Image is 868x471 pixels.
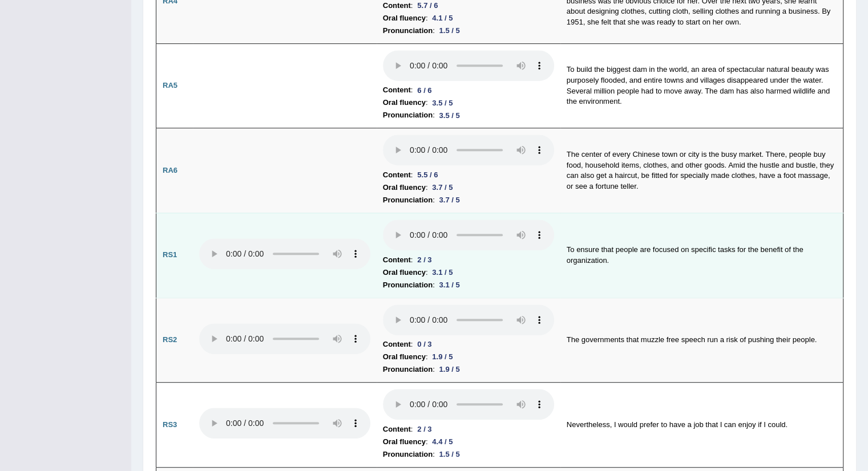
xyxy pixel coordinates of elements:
b: RA6 [163,166,177,174]
b: Oral fluency [383,436,426,448]
b: Oral fluency [383,96,426,109]
td: To build the biggest dam in the world, an area of spectacular natural beauty was purposely floode... [560,43,843,128]
div: 3.1 / 5 [435,279,465,291]
li: : [383,363,554,376]
b: Content [383,169,411,181]
li: : [383,266,554,279]
li: : [383,181,554,194]
b: Pronunciation [383,194,433,206]
li: : [383,96,554,109]
b: RS1 [163,250,177,259]
div: 5.5 / 6 [413,169,442,181]
b: Content [383,254,411,266]
li: : [383,254,554,266]
b: Pronunciation [383,448,433,461]
li: : [383,279,554,291]
td: Nevertheless, I would prefer to have a job that I can enjoy if I could. [560,383,843,468]
b: RS2 [163,335,177,344]
b: Pronunciation [383,279,433,291]
b: Pronunciation [383,109,433,121]
div: 0 / 3 [413,338,436,350]
div: 3.7 / 5 [435,194,465,206]
div: 6 / 6 [413,84,436,96]
b: Oral fluency [383,12,426,25]
div: 2 / 3 [413,254,436,266]
div: 1.5 / 5 [435,25,465,36]
li: : [383,423,554,436]
div: 4.1 / 5 [427,12,457,24]
li: : [383,436,554,448]
div: 3.7 / 5 [427,181,457,193]
div: 4.4 / 5 [427,436,457,448]
b: Oral fluency [383,181,426,194]
li: : [383,12,554,25]
li: : [383,338,554,351]
td: The governments that muzzle free speech run a risk of pushing their people. [560,298,843,383]
b: RA5 [163,81,177,90]
div: 1.5 / 5 [435,448,465,460]
li: : [383,169,554,181]
b: Content [383,84,411,96]
b: Oral fluency [383,266,426,279]
li: : [383,351,554,363]
b: Oral fluency [383,351,426,363]
div: 3.5 / 5 [427,97,457,109]
b: RS3 [163,420,177,429]
b: Pronunciation [383,363,433,376]
b: Content [383,423,411,436]
b: Content [383,338,411,351]
li: : [383,194,554,206]
div: 2 / 3 [413,423,436,435]
div: 3.1 / 5 [427,266,457,278]
div: 3.5 / 5 [435,109,465,121]
td: To ensure that people are focused on specific tasks for the benefit of the organization. [560,213,843,298]
div: 1.9 / 5 [427,351,457,363]
li: : [383,109,554,121]
td: The center of every Chinese town or city is the busy market. There, people buy food, household it... [560,128,843,213]
div: 1.9 / 5 [435,363,465,375]
b: Pronunciation [383,25,433,37]
li: : [383,84,554,96]
li: : [383,448,554,461]
li: : [383,25,554,37]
